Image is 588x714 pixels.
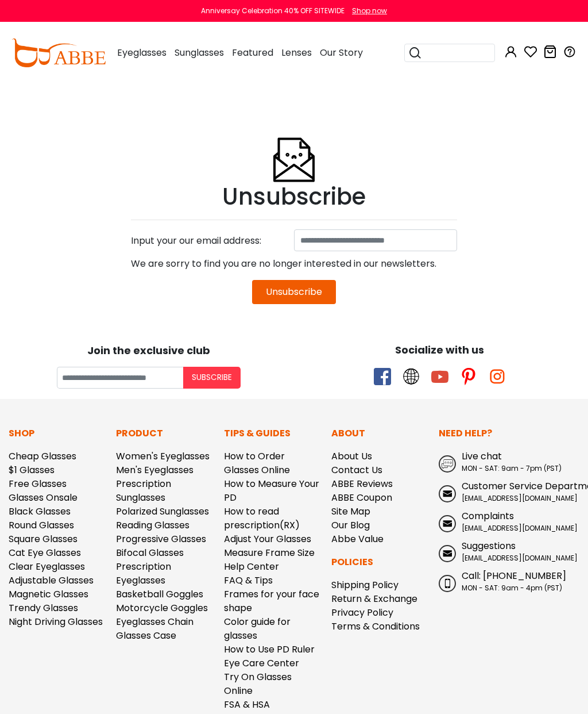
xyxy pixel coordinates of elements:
[224,588,319,615] a: Frames for your face shape
[9,532,78,546] a: Square Glasses
[116,629,176,642] a: Glasses Case
[281,46,312,59] span: Lenses
[224,560,279,573] a: Help Center
[9,519,74,532] a: Round Glasses
[224,670,292,697] a: Try On Glasses Online
[116,463,194,477] a: Men's Eyeglasses
[116,450,210,463] a: Women's Eyeglasses
[224,427,320,440] p: Tips & Guides
[462,539,516,552] span: Suggestions
[125,229,294,252] div: Input your our email address:
[9,546,81,559] a: Cat Eye Glasses
[462,553,578,563] span: [EMAIL_ADDRESS][DOMAIN_NAME]
[116,560,171,587] a: Prescription Eyeglasses
[9,427,105,440] p: Shop
[224,532,311,546] a: Adjust Your Glasses
[271,109,317,183] img: Unsubscribe
[300,342,579,358] div: Socialize with us
[331,491,392,504] a: ABBE Coupon
[57,367,183,389] input: Your email
[224,657,299,670] a: Eye Care Center
[462,523,578,533] span: [EMAIL_ADDRESS][DOMAIN_NAME]
[331,450,372,463] a: About Us
[462,583,562,593] span: MON - SAT: 9am - 4pm (PST)
[331,427,427,440] p: About
[320,46,363,59] span: Our Story
[331,505,370,518] a: Site Map
[116,532,206,546] a: Progressive Glasses
[462,509,514,523] span: Complaints
[175,46,224,59] span: Sunglasses
[331,463,382,477] a: Contact Us
[252,280,336,304] button: Unsubscribe
[116,427,212,440] p: Product
[439,479,579,504] a: Customer Service Department [EMAIL_ADDRESS][DOMAIN_NAME]
[462,569,566,582] span: Call: [PHONE_NUMBER]
[116,601,208,615] a: Motorcycle Goggles
[9,560,85,573] a: Clear Eyeglasses
[403,368,420,385] span: twitter
[331,606,393,619] a: Privacy Policy
[116,519,189,532] a: Reading Glasses
[331,555,427,569] p: Policies
[439,509,579,533] a: Complaints [EMAIL_ADDRESS][DOMAIN_NAME]
[9,601,78,615] a: Trendy Glasses
[232,46,273,59] span: Featured
[462,463,562,473] span: MON - SAT: 9am - 7pm (PST)
[117,46,167,59] span: Eyeglasses
[374,368,391,385] span: facebook
[9,340,288,358] div: Join the exclusive club
[11,39,106,67] img: abbeglasses.com
[224,698,270,711] a: FSA & HSA
[489,368,506,385] span: instagram
[9,615,103,628] a: Night Driving Glasses
[116,546,184,559] a: Bifocal Glasses
[9,588,88,601] a: Magnetic Glasses
[439,450,579,474] a: Live chat MON - SAT: 9am - 7pm (PST)
[224,450,290,477] a: How to Order Glasses Online
[116,615,194,628] a: Eyeglasses Chain
[439,569,579,593] a: Call: [PHONE_NUMBER] MON - SAT: 9am - 4pm (PST)
[116,477,171,504] a: Prescription Sunglasses
[9,450,76,463] a: Cheap Glasses
[9,477,67,490] a: Free Glasses
[116,588,203,601] a: Basketball Goggles
[331,578,399,592] a: Shipping Policy
[224,615,291,642] a: Color guide for glasses
[346,6,387,16] a: Shop now
[439,539,579,563] a: Suggestions [EMAIL_ADDRESS][DOMAIN_NAME]
[9,463,55,477] a: $1 Glasses
[224,643,315,656] a: How to Use PD Ruler
[431,368,448,385] span: youtube
[224,574,273,587] a: FAQ & Tips
[331,592,417,605] a: Return & Exchange
[183,367,241,389] button: Subscribe
[224,477,319,504] a: How to Measure Your PD
[462,493,578,503] span: [EMAIL_ADDRESS][DOMAIN_NAME]
[331,519,370,532] a: Our Blog
[9,491,78,504] a: Glasses Onsale
[460,368,477,385] span: pinterest
[131,252,457,275] div: We are sorry to find you are no longer interested in our newsletters.
[224,505,300,532] a: How to read prescription(RX)
[9,574,94,587] a: Adjustable Glasses
[9,505,71,518] a: Black Glasses
[331,477,393,490] a: ABBE Reviews
[462,450,502,463] span: Live chat
[439,427,579,440] p: Need Help?
[331,532,384,546] a: Abbe Value
[116,505,209,518] a: Polarized Sunglasses
[201,6,345,16] div: Anniversay Celebration 40% OFF SITEWIDE
[331,620,420,633] a: Terms & Conditions
[131,183,457,210] h1: Unsubscribe
[352,6,387,16] div: Shop now
[224,546,315,559] a: Measure Frame Size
